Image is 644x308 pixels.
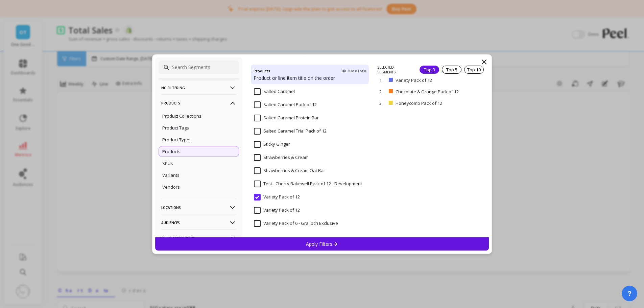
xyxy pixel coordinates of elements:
[254,194,300,200] span: Variety Pack of 12
[396,100,463,106] p: Honeycomb Pack of 12
[396,89,472,95] p: Chocolate & Orange Pack of 12
[161,199,236,216] p: Locations
[162,148,181,155] p: Products
[306,241,338,247] p: Apply Filters
[161,94,236,112] p: Products
[254,101,317,108] span: Salted Caramel Pack of 12
[341,68,366,74] span: Hide Info
[622,286,637,301] button: ?
[464,66,484,74] div: Top 10
[627,289,631,298] span: ?
[254,167,325,174] span: Strawberries & Cream Oat Bar
[254,67,270,75] h4: Products
[159,61,239,74] input: Search Segments
[379,77,386,83] p: 1.
[254,75,366,81] p: Product or line item title on the order
[379,89,386,95] p: 2.
[420,66,439,74] div: Top 3
[162,125,189,131] p: Product Tags
[379,100,386,106] p: 3.
[254,128,327,135] span: Salted Caramel Trial Pack of 12
[161,214,236,231] p: Audiences
[254,220,338,227] span: Variety Pack of 6 - Gralloch Exclusive
[162,160,173,166] p: SKUs
[162,184,180,190] p: Vendors
[161,79,236,96] p: No filtering
[162,172,180,178] p: Variants
[254,141,290,148] span: Sticky Ginger
[254,115,319,121] span: Salted Caramel Protein Bar
[162,113,201,119] p: Product Collections
[254,154,309,161] span: Strawberries & Cream
[396,77,458,83] p: Variety Pack of 12
[161,229,236,246] p: Custom Segments
[254,207,300,214] span: Variety Pack of 12
[162,137,192,143] p: Product Types
[254,181,362,187] span: Test - Cherry Bakewell Pack of 12 - Development
[377,65,411,74] p: SELECTED SEGMENTS
[254,88,295,95] span: Salted Caramel
[442,66,461,74] div: Top 5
